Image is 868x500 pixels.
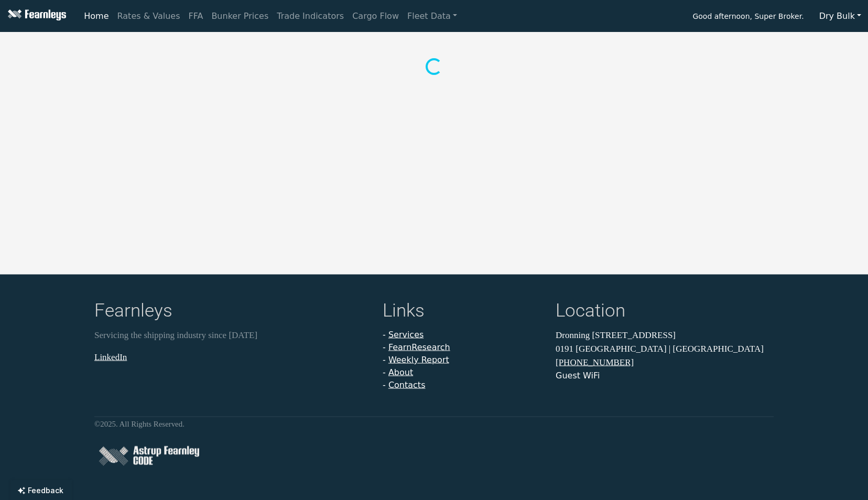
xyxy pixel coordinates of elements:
[94,352,127,362] a: LinkedIn
[556,357,634,367] a: [PHONE_NUMBER]
[388,380,426,390] a: Contacts
[383,300,543,324] h4: Links
[812,6,868,26] button: Dry Bulk
[113,6,185,27] a: Rates & Values
[556,342,774,355] p: 0191 [GEOGRAPHIC_DATA] | [GEOGRAPHIC_DATA]
[383,329,543,341] li: -
[388,367,413,377] a: About
[273,6,348,27] a: Trade Indicators
[383,379,543,392] li: -
[383,354,543,366] li: -
[388,330,424,340] a: Services
[403,6,461,27] a: Fleet Data
[692,8,804,26] span: Good afternoon, Super Broker.
[80,6,113,27] a: Home
[556,329,774,342] p: Dronning [STREET_ADDRESS]
[556,300,774,324] h4: Location
[207,6,273,27] a: Bunker Prices
[348,6,403,27] a: Cargo Flow
[388,355,449,365] a: Weekly Report
[94,300,370,324] h4: Fearnleys
[5,9,66,23] img: Fearnleys Logo
[185,6,208,27] a: FFA
[94,329,370,342] p: Servicing the shipping industry since [DATE]
[383,341,543,354] li: -
[556,369,600,382] button: Guest WiFi
[94,420,185,428] small: © 2025 . All Rights Reserved.
[383,366,543,379] li: -
[388,342,450,352] a: FearnResearch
